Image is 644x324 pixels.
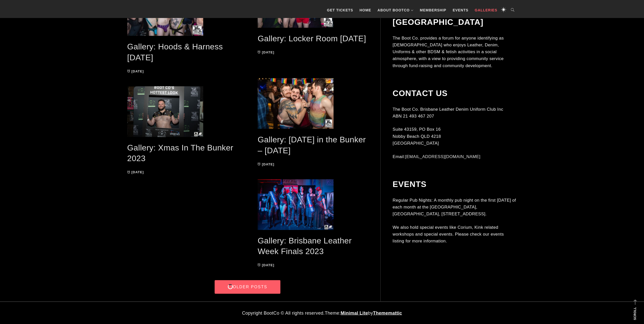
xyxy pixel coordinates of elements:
strong: Scroll [633,307,637,320]
a: [DATE] [258,263,274,267]
a: Gallery: Locker Room [DATE] [258,34,366,43]
a: [DATE] [258,50,274,54]
a: [DATE] [258,162,274,166]
p: The Boot Co. Brisbane Leather Denim Uniform Club Inc ABN 21 493 467 207 [392,106,516,120]
h2: Contact Us [392,88,516,98]
a: Gallery: Hoods & Harness [DATE] [127,42,223,62]
a: Home [357,3,374,18]
span: Copyright BootCo © All rights reserved. [242,311,325,316]
h2: Events [392,179,516,189]
a: [DATE] [127,69,144,73]
p: Regular Pub Nights: A monthly pub night on the first [DATE] of each month at the [GEOGRAPHIC_DATA... [392,197,516,218]
a: Membership [417,3,449,18]
p: Email: [392,153,516,160]
p: We also hold special events like Corium, Kink related workshops and special events. Please check ... [392,224,516,245]
time: [DATE] [262,162,274,166]
p: Suite 43159, PO Box 16 Nobby Beach QLD 4218 [GEOGRAPHIC_DATA] [392,126,516,147]
a: Thememattic [373,311,402,316]
div: Theme: by [123,310,521,317]
a: Gallery: Brisbane Leather Week Finals 2023 [258,236,351,256]
a: Gallery: Xmas In The Bunker 2023 [127,143,233,163]
time: [DATE] [131,69,144,73]
time: [DATE] [262,50,274,54]
p: The Boot Co. provides a forum for anyone identifying as [DEMOGRAPHIC_DATA] who enjoys Leather, De... [392,35,516,69]
a: Gallery: [DATE] in the Bunker – [DATE] [258,135,366,155]
a: [DATE] [127,170,144,174]
a: GET TICKETS [324,3,356,18]
a: Events [450,3,471,18]
a: About BootCo [375,3,416,18]
a: [EMAIL_ADDRESS][DOMAIN_NAME] [405,154,481,159]
a: Older Posts [215,280,280,294]
time: [DATE] [131,170,144,174]
a: Minimal Lite [341,311,368,316]
time: [DATE] [262,263,274,267]
a: Galleries [472,3,500,18]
